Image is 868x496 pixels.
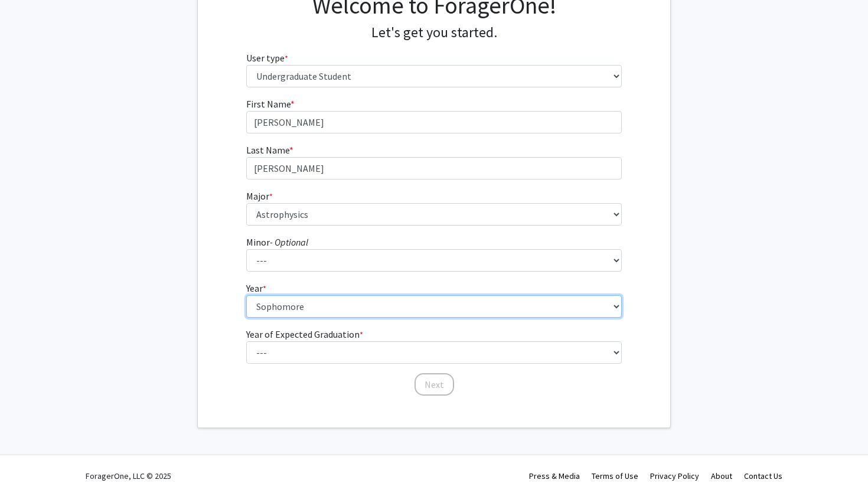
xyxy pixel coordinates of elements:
[744,471,782,481] a: Contact Us
[9,443,50,487] iframe: Chat
[246,51,288,65] label: User type
[650,471,699,481] a: Privacy Policy
[246,144,289,156] span: Last Name
[592,471,638,481] a: Terms of Use
[711,471,732,481] a: About
[415,373,454,396] button: Next
[246,98,291,110] span: First Name
[529,471,580,481] a: Press & Media
[246,189,273,203] label: Major
[270,236,308,248] i: - Optional
[246,281,266,295] label: Year
[246,327,363,341] label: Year of Expected Graduation
[246,235,308,249] label: Minor
[246,24,622,41] h4: Let's get you started.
